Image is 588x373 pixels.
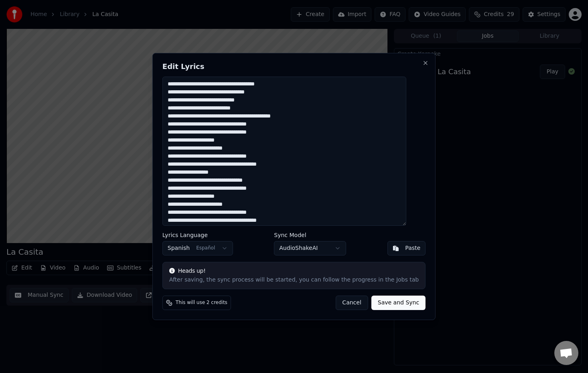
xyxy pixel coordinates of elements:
[387,241,426,255] button: Paste
[405,244,420,252] div: Paste
[176,300,227,306] span: This will use 2 credits
[274,232,346,238] label: Sync Model
[169,267,419,275] div: Heads up!
[162,63,426,70] h2: Edit Lyrics
[335,296,368,310] button: Cancel
[371,296,426,310] button: Save and Sync
[162,232,233,238] label: Lyrics Language
[169,276,419,284] div: After saving, the sync process will be started, you can follow the progress in the Jobs tab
